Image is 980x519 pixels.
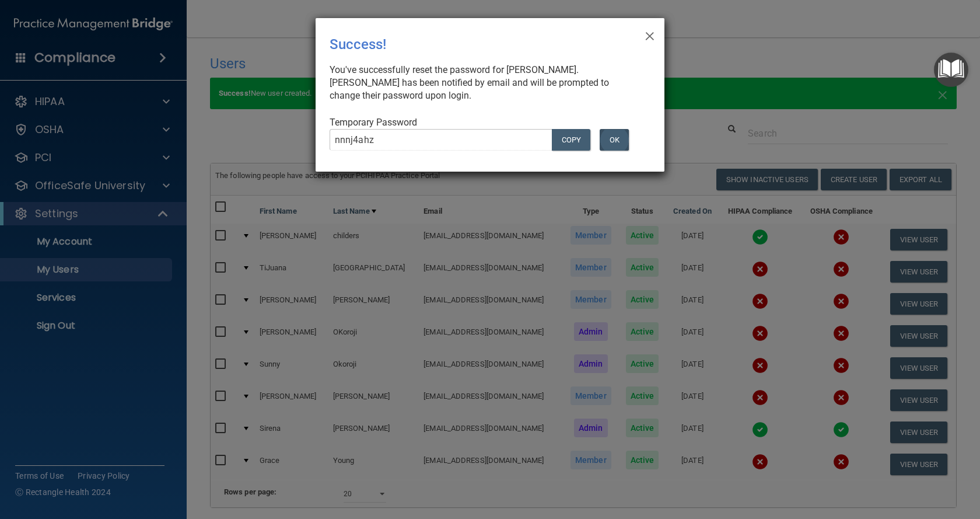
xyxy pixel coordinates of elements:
button: COPY [552,129,590,151]
div: Success! [330,27,603,61]
button: OK [600,129,629,151]
span: Temporary Password [330,117,417,128]
span: × [645,23,655,46]
button: Open Resource Center [934,53,968,87]
div: You've successfully reset the password for [PERSON_NAME]. [PERSON_NAME] has been notified by emai... [330,64,641,102]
